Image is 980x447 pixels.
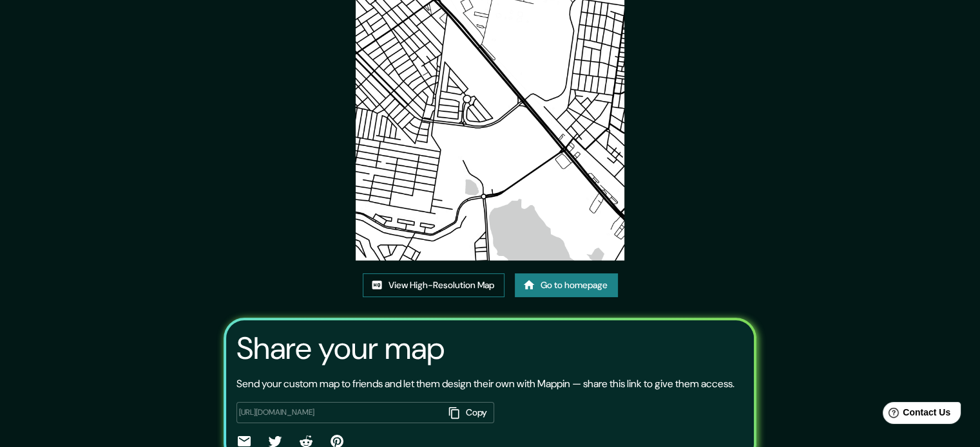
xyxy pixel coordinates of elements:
[444,402,494,423] button: Copy
[236,376,735,392] p: Send your custom map to friends and let them design their own with Mappin — share this link to gi...
[236,331,445,367] h3: Share your map
[865,397,966,433] iframe: Help widget launcher
[515,273,618,297] a: Go to homepage
[363,273,504,297] a: View High-Resolution Map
